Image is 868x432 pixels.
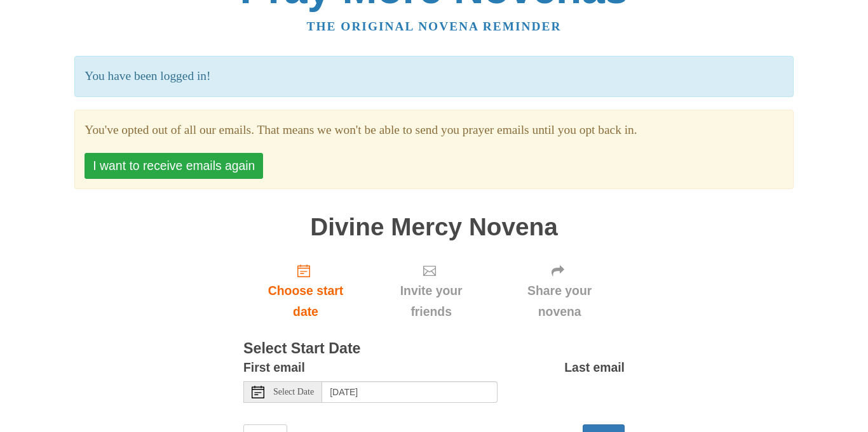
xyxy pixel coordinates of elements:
label: First email [243,357,305,378]
div: Click "Next" to confirm your start date first. [494,253,625,329]
h3: Select Start Date [243,341,625,357]
span: Invite your friends [381,280,482,322]
div: Click "Next" to confirm your start date first. [368,253,494,329]
a: Choose start date [243,253,368,329]
button: I want to receive emails again [85,153,263,179]
h1: Divine Mercy Novena [243,214,625,241]
span: Select Date [273,388,314,396]
label: Last email [564,357,625,378]
span: Choose start date [256,280,355,322]
section: You've opted out of all our emails. That means we won't be able to send you prayer emails until y... [85,120,783,141]
span: Share your novena [507,280,612,322]
p: You have been logged in! [74,56,793,97]
a: The original novena reminder [307,20,562,33]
